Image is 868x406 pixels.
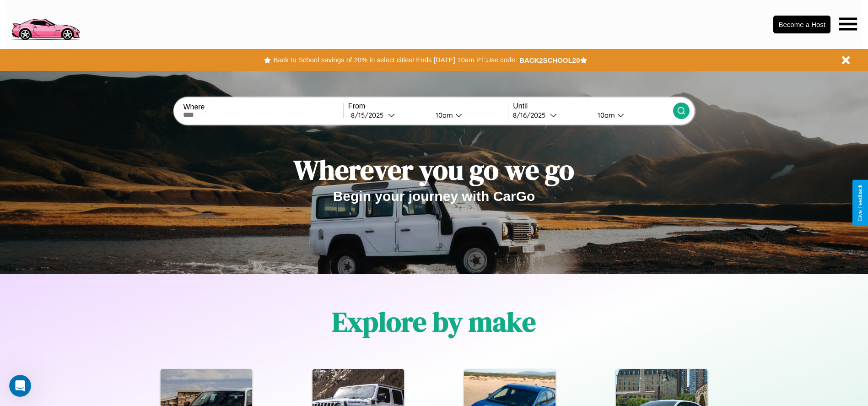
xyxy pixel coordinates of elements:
[513,102,673,110] label: Until
[431,111,455,119] div: 10am
[590,110,673,120] button: 10am
[351,111,388,119] div: 8 / 15 / 2025
[773,16,830,33] button: Become a Host
[348,102,508,110] label: From
[183,103,343,111] label: Where
[332,303,536,341] h1: Explore by make
[593,111,617,119] div: 10am
[271,54,519,66] button: Back to School savings of 20% in select cities! Ends [DATE] 10am PT.Use code:
[513,111,550,119] div: 8 / 16 / 2025
[348,110,428,120] button: 8/15/2025
[7,5,84,43] img: logo
[428,110,508,120] button: 10am
[857,184,863,222] div: Give Feedback
[519,56,580,64] b: BACK2SCHOOL20
[9,375,31,397] iframe: Intercom live chat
